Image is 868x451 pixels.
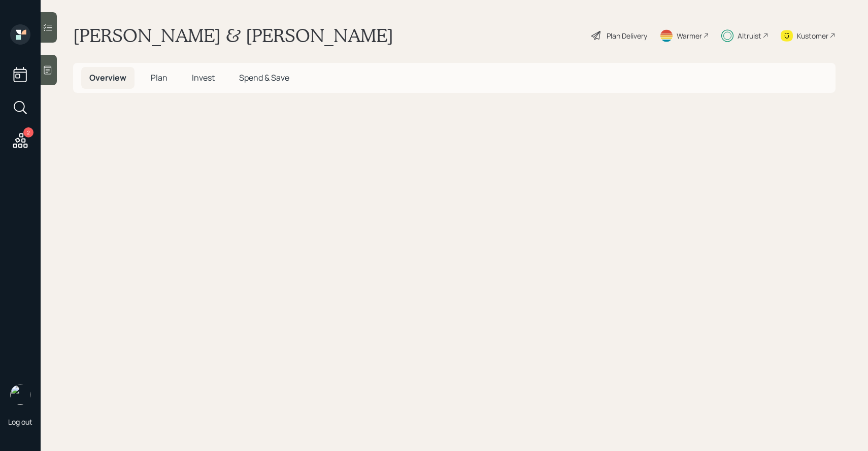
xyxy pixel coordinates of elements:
[239,72,289,83] span: Spend & Save
[607,30,647,41] div: Plan Delivery
[192,72,215,83] span: Invest
[10,385,30,405] img: sami-boghos-headshot.png
[151,72,168,83] span: Plan
[23,127,34,137] div: 2
[797,30,828,41] div: Kustomer
[8,417,32,427] div: Log out
[738,30,761,41] div: Altruist
[677,30,702,41] div: Warmer
[73,24,393,47] h1: [PERSON_NAME] & [PERSON_NAME]
[89,72,126,83] span: Overview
